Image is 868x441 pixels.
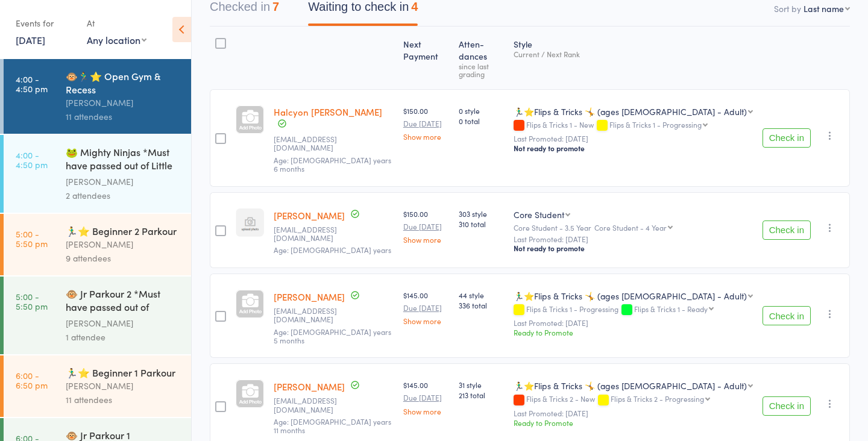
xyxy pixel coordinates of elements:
[634,305,708,313] div: Flips & Tricks 1 - Ready
[16,33,45,46] a: [DATE]
[274,307,394,324] small: carleyky@gmail.com
[274,327,391,345] span: Age: [DEMOGRAPHIC_DATA] years 5 months
[274,209,345,222] a: [PERSON_NAME]
[4,355,191,417] a: 6:00 -6:50 pm🏃‍♂️⭐ Beginner 1 Parkour[PERSON_NAME]11 attendees
[804,2,844,14] div: Last name
[274,245,391,255] span: Age: [DEMOGRAPHIC_DATA] years
[763,128,811,148] button: Check in
[66,379,181,393] div: [PERSON_NAME]
[87,13,146,33] div: At
[763,220,811,240] button: Check in
[454,32,508,84] div: Atten­dances
[4,214,191,275] a: 5:00 -5:50 pm🏃‍♂️⭐ Beginner 2 Parkour[PERSON_NAME]9 attendees
[16,150,48,169] time: 4:00 - 4:50 pm
[66,251,181,265] div: 9 attendees
[403,119,449,128] small: Due [DATE]
[403,304,449,312] small: Due [DATE]
[403,133,449,140] a: Show more
[774,2,801,14] label: Sort by
[514,290,747,302] div: 🏃‍♂️⭐Flips & Tricks 🤸 (ages [DEMOGRAPHIC_DATA] - Adult)
[514,224,753,231] div: Core Student - 3.5 Year
[66,189,181,202] div: 2 attendees
[514,120,753,131] div: Flips & Tricks 1 - New
[66,316,181,330] div: [PERSON_NAME]
[274,290,345,303] a: [PERSON_NAME]
[398,32,454,84] div: Next Payment
[514,243,753,253] div: Not ready to promote
[16,229,48,248] time: 5:00 - 5:50 pm
[403,380,449,414] div: $145.00
[514,134,753,143] small: Last Promoted: [DATE]
[514,418,753,428] div: Ready to Promote
[403,222,449,231] small: Due [DATE]
[403,105,449,140] div: $150.00
[274,135,394,152] small: carleyky@gmail.com
[16,292,48,311] time: 5:00 - 5:50 pm
[459,208,503,219] span: 303 style
[66,69,181,96] div: 🐵🏃‍♂️⭐ Open Gym & Recess
[66,110,181,124] div: 11 attendees
[66,366,181,379] div: 🏃‍♂️⭐ Beginner 1 Parkour
[16,371,48,390] time: 6:00 - 6:50 pm
[459,105,503,116] span: 0 style
[459,300,503,310] span: 336 total
[514,327,753,337] div: Ready to Promote
[403,236,449,243] a: Show more
[87,33,146,46] div: Any location
[4,135,191,213] a: 4:00 -4:50 pm🐸 Mighty Ninjas *Must have passed out of Little N...[PERSON_NAME]2 attendees
[514,50,753,58] div: Current / Next Rank
[594,224,667,231] div: Core Student - 4 Year
[514,380,747,392] div: 🏃‍♂️⭐Flips & Tricks 🤸 (ages [DEMOGRAPHIC_DATA] - Adult)
[514,395,753,405] div: Flips & Tricks 2 - New
[403,290,449,325] div: $145.00
[514,409,753,418] small: Last Promoted: [DATE]
[66,224,181,237] div: 🏃‍♂️⭐ Beginner 2 Parkour
[459,219,503,229] span: 310 total
[274,105,382,118] a: Halcyon [PERSON_NAME]
[66,393,181,407] div: 11 attendees
[66,175,181,189] div: [PERSON_NAME]
[16,74,48,93] time: 4:00 - 4:50 pm
[4,59,191,134] a: 4:00 -4:50 pm🐵🏃‍♂️⭐ Open Gym & Recess[PERSON_NAME]11 attendees
[509,32,758,84] div: Style
[514,143,753,153] div: Not ready to promote
[514,208,564,220] div: Core Student
[236,208,264,237] img: image1734139282.png
[274,225,394,243] small: carleyky@gmail.com
[459,290,503,300] span: 44 style
[514,235,753,243] small: Last Promoted: [DATE]
[403,208,449,243] div: $150.00
[459,116,503,126] span: 0 total
[16,13,75,33] div: Events for
[514,319,753,327] small: Last Promoted: [DATE]
[763,396,811,416] button: Check in
[66,145,181,175] div: 🐸 Mighty Ninjas *Must have passed out of Little N...
[66,287,181,316] div: 🐵 Jr Parkour 2 *Must have passed out of [PERSON_NAME] 1
[459,390,503,400] span: 213 total
[514,305,753,315] div: Flips & Tricks 1 - Progressing
[66,96,181,110] div: [PERSON_NAME]
[66,237,181,251] div: [PERSON_NAME]
[66,330,181,344] div: 1 attendee
[611,395,704,402] div: Flips & Tricks 2 - Progressing
[403,407,449,415] a: Show more
[403,393,449,402] small: Due [DATE]
[763,306,811,325] button: Check in
[514,105,747,117] div: 🏃‍♂️⭐Flips & Tricks 🤸 (ages [DEMOGRAPHIC_DATA] - Adult)
[274,396,394,414] small: clmercha@gmail.com
[274,155,391,174] span: Age: [DEMOGRAPHIC_DATA] years 6 months
[403,317,449,325] a: Show more
[274,416,391,435] span: Age: [DEMOGRAPHIC_DATA] years 11 months
[459,62,503,78] div: since last grading
[274,380,345,393] a: [PERSON_NAME]
[459,380,503,390] span: 31 style
[4,277,191,354] a: 5:00 -5:50 pm🐵 Jr Parkour 2 *Must have passed out of [PERSON_NAME] 1[PERSON_NAME]1 attendee
[609,120,702,128] div: Flips & Tricks 1 - Progressing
